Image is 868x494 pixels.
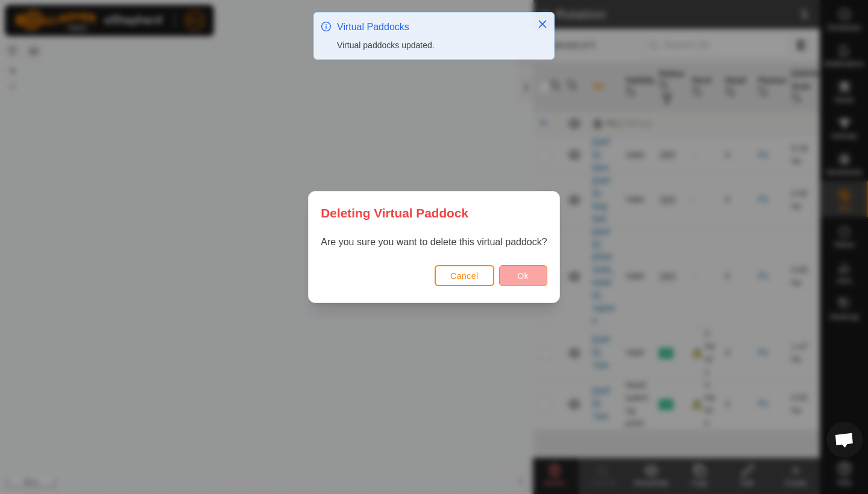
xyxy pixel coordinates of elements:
[450,271,479,281] span: Cancel
[534,16,551,33] button: Close
[499,265,547,286] button: Ok
[337,20,525,34] div: Virtual Paddocks
[826,422,863,458] div: Open chat
[435,265,494,286] button: Cancel
[517,271,529,281] span: Ok
[337,39,525,52] div: Virtual paddocks updated.
[321,235,547,249] p: Are you sure you want to delete this virtual paddock?
[321,204,468,222] span: Deleting Virtual Paddock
